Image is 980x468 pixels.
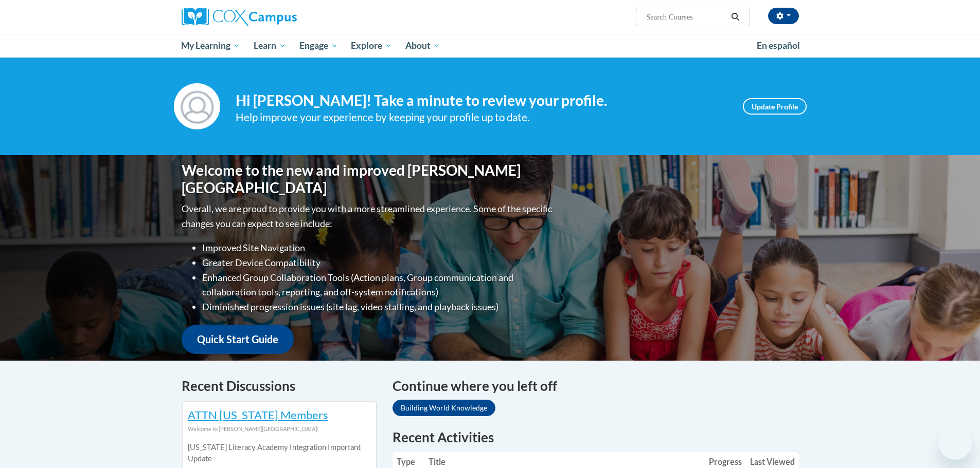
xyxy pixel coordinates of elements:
img: Cox Campus [182,8,297,26]
div: Help improve your experience by keeping your profile up to date. [236,109,727,126]
span: En español [757,40,800,51]
a: ATTN [US_STATE] Members [188,408,328,422]
span: About [405,40,440,52]
img: Profile Image [174,83,220,129]
h1: Welcome to the new and improved [PERSON_NAME][GEOGRAPHIC_DATA] [182,162,555,196]
p: Overall, we are proud to provide you with a more streamlined experience. Some of the specific cha... [182,201,555,231]
li: Diminished progression issues (site lag, video stalling, and playback issues) [202,299,555,314]
h4: Continue where you left off [393,376,799,396]
a: Engage [293,34,345,58]
a: My Learning [175,34,247,58]
li: Greater Device Compatibility [202,255,555,270]
h4: Recent Discussions [182,376,377,396]
a: Update Profile [743,98,807,115]
a: Quick Start Guide [182,325,294,354]
a: Building World Knowledge [393,400,495,416]
li: Improved Site Navigation [202,240,555,255]
span: My Learning [181,40,240,52]
a: En español [750,35,807,57]
input: Search Courses [645,11,727,23]
button: Account Settings [768,8,799,24]
a: About [399,34,447,58]
div: Welcome to [PERSON_NAME][GEOGRAPHIC_DATA]! [188,423,371,435]
span: Engage [299,40,338,52]
li: Enhanced Group Collaboration Tools (Action plans, Group communication and collaboration tools, re... [202,270,555,300]
a: Learn [247,34,293,58]
a: Cox Campus [182,8,377,26]
span: Explore [351,40,392,52]
button: Search [727,11,743,23]
iframe: Button to launch messaging window [939,427,972,460]
div: Main menu [166,34,814,58]
p: [US_STATE] Literacy Academy Integration Important Update [188,442,371,464]
a: Explore [344,34,399,58]
h4: Hi [PERSON_NAME]! Take a minute to review your profile. [236,92,727,109]
h1: Recent Activities [393,428,799,446]
span: Learn [254,40,286,52]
